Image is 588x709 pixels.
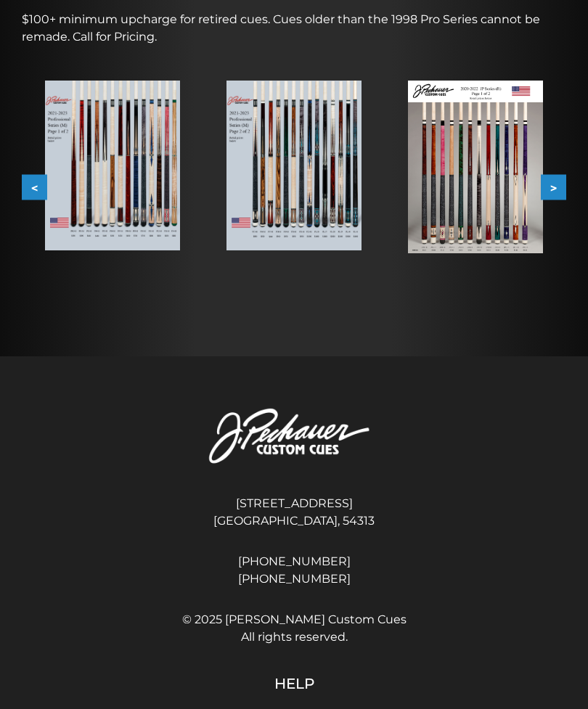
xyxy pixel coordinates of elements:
div: Carousel Navigation [22,174,566,200]
a: [PHONE_NUMBER] [41,570,547,588]
p: $100+ minimum upcharge for retired cues. Cues older than the 1998 Pro Series cannot be remade. Ca... [22,11,566,46]
address: [STREET_ADDRESS] [GEOGRAPHIC_DATA], 54313 [41,489,547,536]
button: < [22,174,47,200]
button: > [541,174,566,200]
a: [PHONE_NUMBER] [41,553,547,570]
span: © 2025 [PERSON_NAME] Custom Cues All rights reserved. [41,611,547,646]
img: Pechauer Custom Cues [167,391,421,483]
h5: Help [41,675,547,692]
